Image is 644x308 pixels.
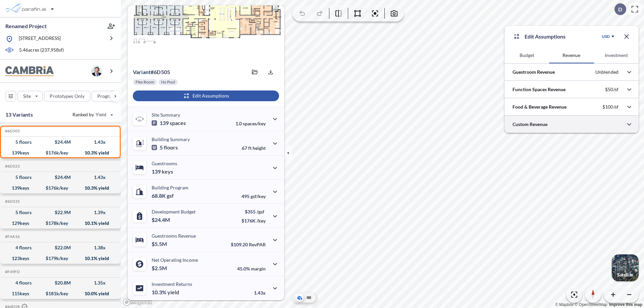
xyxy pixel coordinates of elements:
button: Aerial View [296,294,304,302]
h5: Click to copy the code [4,129,20,133]
p: 139 [152,168,173,175]
p: $100/sf [602,104,619,110]
button: Program [92,91,128,102]
button: Edit Assumptions [133,90,279,101]
p: 5 [152,144,178,151]
h5: Click to copy the code [4,234,20,239]
h5: Click to copy the code [4,269,20,274]
div: USD [602,34,610,39]
p: Function Spaces Revenue [513,86,566,93]
p: # 6d505 [133,69,170,75]
p: 5.46 acres ( 237,958 sf) [19,47,64,54]
span: ft [248,145,252,151]
a: Improve this map [609,302,642,307]
span: Yield [96,111,107,118]
p: Guestrooms [152,161,177,166]
p: 45.0% [237,266,266,271]
span: gsf [167,192,174,199]
p: Edit Assumptions [525,33,566,41]
button: Site Plan [305,294,313,302]
p: Building Program [152,185,189,190]
span: gsf/key [251,193,266,199]
button: Site [17,91,43,102]
p: 139 [152,120,186,126]
p: Site Summary [152,112,180,118]
span: /gsf [257,209,264,214]
a: OpenStreetMap [575,302,607,307]
h5: Click to copy the code [4,164,20,169]
p: Flex Room [136,79,154,85]
img: user logo [91,66,102,76]
p: 1.0 [235,121,266,126]
a: Mapbox homepage [123,298,152,306]
button: Investment [594,47,639,63]
p: Unblended [595,69,619,75]
span: Variant [133,69,151,75]
p: $5.5M [152,241,168,247]
p: No Pool [161,79,175,85]
img: Switcher Image [612,254,639,281]
p: Satellite [617,272,633,278]
p: Guestrooms Revenue [152,233,196,239]
p: Net Operating Income [152,257,198,263]
span: keys [162,168,173,175]
p: Building Summary [152,136,190,142]
h5: Click to copy the code [4,199,20,204]
button: Budget [504,47,549,63]
p: $176K [241,218,266,224]
p: Development Budget [152,209,196,214]
span: spaces/key [243,121,266,126]
p: 67 [242,145,266,151]
p: 1.43x [254,290,266,296]
p: [STREET_ADDRESS] [19,35,61,43]
p: Site [23,93,31,100]
button: Prototypes Only [44,91,90,102]
span: spaces [170,120,186,126]
p: 495 [241,193,266,199]
p: 13 Variants [5,111,33,119]
p: $109.20 [231,242,266,247]
p: $50/sf [605,86,619,93]
span: floors [164,144,178,151]
p: Investment Returns [152,281,192,287]
p: D [618,6,622,12]
span: /key [257,218,266,224]
span: height [253,145,266,151]
span: yield [167,289,179,296]
button: Ranked by Yield [67,109,117,120]
p: Renamed Project [5,22,47,30]
button: Revenue [549,47,594,63]
p: $355 [241,209,266,214]
span: RevPAR [249,242,266,247]
p: 68.8K [152,192,174,199]
button: Switcher ImageSatellite [612,254,639,281]
a: Mapbox [555,302,574,307]
p: Prototypes Only [50,93,85,100]
p: $2.5M [152,265,168,271]
p: 10.3% [152,289,179,296]
p: $24.4M [152,217,171,223]
img: BrandImage [5,66,54,76]
p: Guestroom Revenue [513,69,555,75]
p: Program [97,93,116,100]
p: Food & Beverage Revenue [513,104,567,110]
span: margin [251,266,266,271]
